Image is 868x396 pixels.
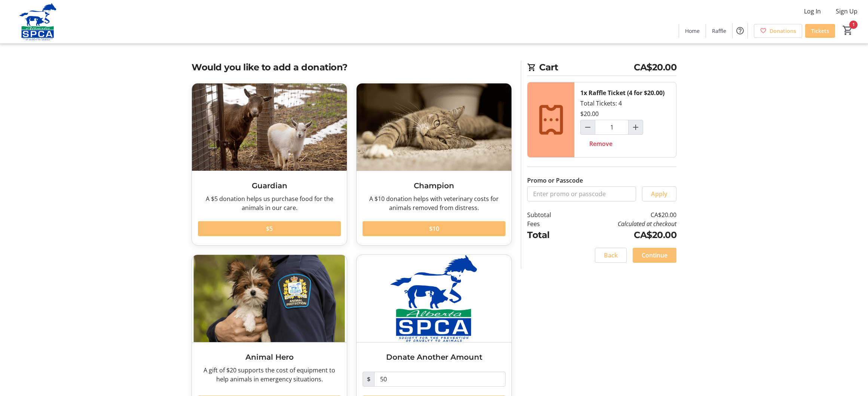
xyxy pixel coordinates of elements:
span: Back [604,251,618,260]
span: Tickets [811,27,829,35]
button: Remove [580,136,621,151]
button: Decrement by one [581,120,595,134]
div: A gift of $20 supports the cost of equipment to help animals in emergency situations. [198,366,341,384]
span: $5 [266,224,273,233]
h2: Would you like to add a donation? [192,61,512,74]
img: Guardian [192,83,347,171]
h3: Donate Another Amount [363,351,505,363]
button: Apply [642,186,676,201]
span: $10 [429,224,439,233]
img: Donate Another Amount [357,255,511,342]
td: Fees [527,219,571,228]
span: Sign Up [836,7,858,16]
td: Total [527,228,571,242]
h2: Cart [527,61,676,76]
td: CA$20.00 [571,228,676,242]
h3: Guardian [198,180,341,191]
span: Apply [651,189,667,198]
button: Help [733,23,748,38]
a: Home [679,24,706,38]
a: Donations [754,24,802,38]
td: CA$20.00 [571,210,676,219]
button: Cart [841,24,855,37]
button: Back [595,248,627,263]
div: $20.00 [580,109,599,118]
button: $10 [363,221,505,236]
td: Subtotal [527,210,571,219]
img: Champion [357,83,511,171]
input: Donation Amount [374,372,505,387]
div: A $10 donation helps with veterinary costs for animals removed from distress. [363,194,505,212]
a: Raffle [706,24,732,38]
span: Donations [770,27,796,35]
span: Remove [589,139,612,148]
button: Continue [633,248,676,263]
input: Enter promo or passcode [527,186,636,201]
td: Calculated at checkout [571,219,676,228]
button: Sign Up [830,5,864,17]
img: Animal Hero [192,255,347,342]
a: Tickets [805,24,835,38]
span: $ [363,372,375,387]
button: Increment by one [629,120,643,134]
span: CA$20.00 [634,61,676,74]
h3: Animal Hero [198,351,341,363]
div: 1x Raffle Ticket (4 for $20.00) [580,88,664,97]
input: Raffle Ticket (4 for $20.00) Quantity [595,120,629,135]
h3: Champion [363,180,505,191]
button: $5 [198,221,341,236]
span: Log In [804,7,821,16]
span: Raffle [712,27,726,35]
button: Log In [798,5,827,17]
span: Home [685,27,700,35]
div: A $5 donation helps us purchase food for the animals in our care. [198,194,341,212]
div: Total Tickets: 4 [574,82,676,157]
img: Alberta SPCA's Logo [4,3,71,40]
label: Promo or Passcode [527,176,583,185]
span: Continue [642,251,667,260]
